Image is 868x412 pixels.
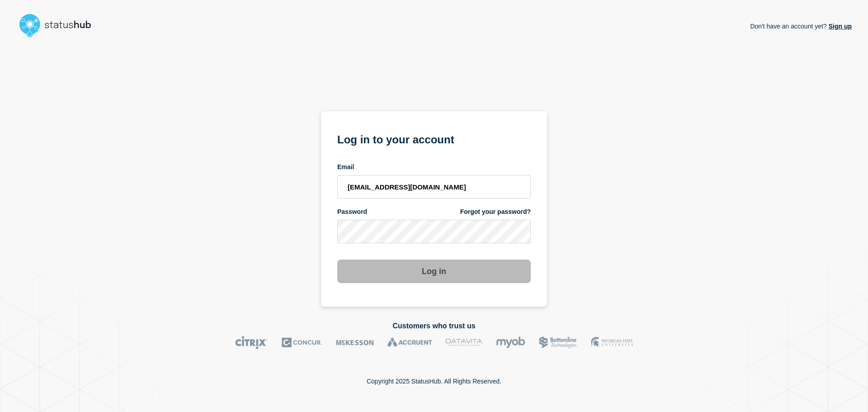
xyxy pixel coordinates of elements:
img: Concur logo [282,336,322,349]
img: McKesson logo [336,336,374,349]
p: Don't have an account yet? [750,15,852,37]
img: MSU logo [591,336,633,349]
span: Email [337,163,354,171]
h2: Customers who trust us [16,322,852,330]
img: Citrix logo [235,336,268,349]
img: DataVita logo [446,336,482,349]
a: Forgot your password? [460,208,531,216]
img: Bottomline logo [539,336,577,349]
p: Copyright 2025 StatusHub. All Rights Reserved. [367,378,501,385]
input: password input [337,220,531,243]
img: Accruent logo [387,336,432,349]
input: email input [337,175,531,199]
img: StatusHub logo [16,11,102,40]
button: Log in [337,260,531,283]
span: Password [337,208,367,216]
img: myob logo [496,336,525,349]
a: Sign up [827,23,852,30]
h1: Log in to your account [337,130,531,147]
